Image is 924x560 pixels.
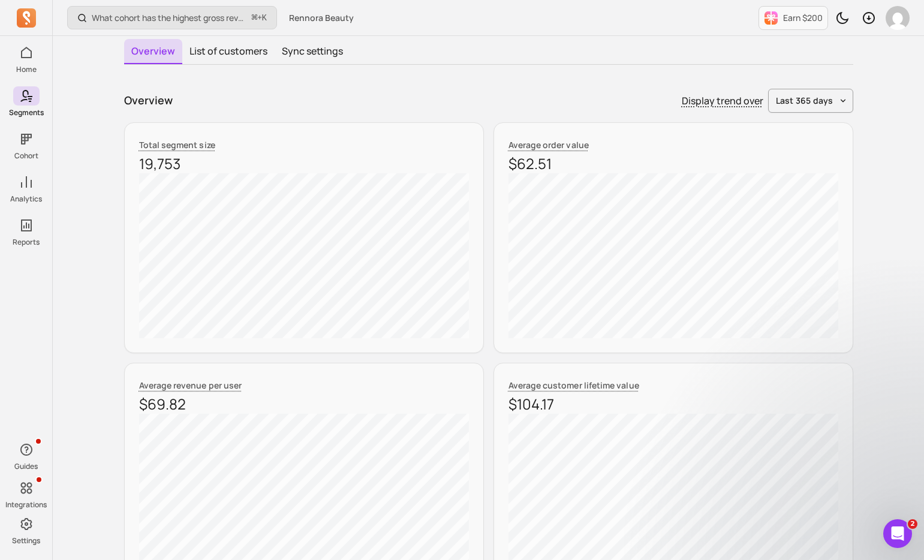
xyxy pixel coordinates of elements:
kbd: K [262,13,267,23]
canvas: chart [508,173,838,338]
img: avatar [886,6,910,30]
button: What cohort has the highest gross revenue over time?⌘+K [67,6,277,29]
button: Guides [13,438,40,474]
button: List of customers [182,39,275,63]
p: Integrations [5,500,47,510]
p: Cohort [14,151,38,161]
p: Earn $200 [783,12,823,24]
span: Total segment size [139,139,215,150]
iframe: Intercom live chat [883,519,912,548]
button: Overview [124,39,182,64]
p: Overview [124,92,173,109]
span: Average revenue per user [139,380,242,391]
p: Reports [13,237,40,247]
canvas: chart [139,173,469,338]
span: + [252,11,267,24]
p: Display trend over [682,94,763,108]
button: Sync settings [275,39,350,63]
p: Analytics [10,194,42,204]
button: last 365 days [768,89,853,113]
span: Average order value [508,139,589,150]
p: Guides [14,462,38,471]
span: Average customer lifetime value [508,380,639,391]
p: Home [16,65,37,74]
span: last 365 days [776,95,833,107]
p: $62.51 [508,154,838,173]
span: Rennora Beauty [289,12,354,24]
button: Toggle dark mode [830,6,854,30]
p: $104.17 [508,395,838,414]
p: What cohort has the highest gross revenue over time? [92,12,247,24]
p: Segments [9,108,44,118]
button: Earn $200 [759,6,828,30]
span: 2 [908,519,917,529]
p: $69.82 [139,395,469,414]
p: Settings [12,536,40,546]
p: 19,753 [139,154,469,173]
button: Rennora Beauty [282,7,361,29]
kbd: ⌘ [251,11,258,26]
